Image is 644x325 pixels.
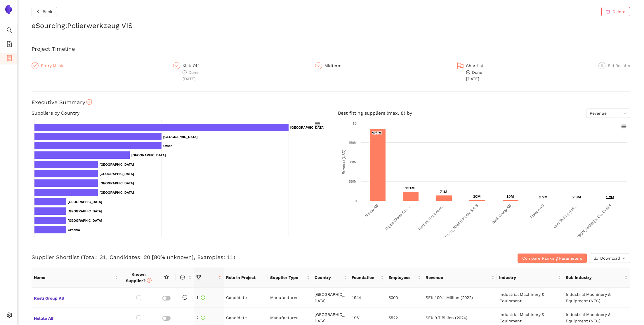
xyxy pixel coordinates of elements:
[364,203,379,218] text: Nolato AB
[571,203,612,244] text: [PERSON_NAME] & Co. GmbH
[457,62,464,69] span: flag
[268,268,312,288] th: this column's title is Supplier Type,this column is sortable
[426,274,490,281] span: Revenue
[466,70,470,74] span: check-circle
[100,181,134,185] text: [GEOGRAPHIC_DATA]
[601,64,603,68] span: 5
[36,10,40,14] span: left
[606,195,614,200] text: 1.2M
[147,278,152,283] span: info-circle
[32,254,431,261] h3: Supplier Shortlist (Total: 31, Candidates: 20 [80% unknown], Examples: 11)
[163,135,198,139] text: [GEOGRAPHIC_DATA]
[552,203,579,230] text: Vem Tooling (Indi…
[440,190,447,194] text: 71M
[497,288,564,308] td: Industrial Machinery & Equipment
[6,53,12,65] span: container
[183,295,187,300] span: message
[196,275,201,279] span: trophy
[317,64,320,67] span: check
[600,255,620,261] span: Download
[590,109,626,118] span: Revenue
[606,10,610,14] span: delete
[405,186,415,190] text: 121M
[290,126,325,129] text: [GEOGRAPHIC_DATA]
[68,219,102,222] text: [GEOGRAPHIC_DATA]
[4,5,13,14] img: Logo
[594,256,598,261] span: download
[522,255,582,261] span: Compare Ranking Parameters
[196,315,205,320] span: 2
[388,274,416,281] span: Employees
[43,8,52,15] span: Back
[68,209,102,213] text: [GEOGRAPHIC_DATA]
[201,296,205,300] span: info-circle
[34,294,118,301] span: Rosti Group AB
[529,203,545,220] text: Pureon AG
[466,62,487,69] div: Shortlist
[100,172,134,176] text: [GEOGRAPHIC_DATA]
[566,274,623,281] span: Sub Industry
[386,288,423,308] td: 5000
[355,199,356,203] text: 0
[86,99,92,105] span: info-circle
[438,203,479,244] text: [PERSON_NAME] PLAN S.A.S
[224,268,268,288] th: Role in Project
[622,257,625,260] span: down
[126,272,152,283] span: Known Supplier?
[349,288,386,308] td: 1944
[183,70,199,81] span: Done [DATE]
[34,274,114,281] span: Name
[164,275,169,279] span: star
[348,141,357,144] text: 750M
[384,203,412,231] text: Fujibo Ehime Co., …
[32,62,170,69] div: Entry Mask
[372,131,382,135] text: 929M
[423,268,497,288] th: this column's title is Revenue,this column is sortable
[324,62,345,69] div: Midterm
[349,268,386,288] th: this column's title is Foundation,this column is sortable
[315,274,342,281] span: Country
[589,254,630,263] button: downloadDownloaddown
[32,7,57,16] button: leftBack
[183,62,202,69] div: Kick-Off
[196,295,205,300] span: 1
[32,99,630,106] h3: Executive Summary
[457,62,595,82] div: Shortlistcheck-circleDone[DATE]
[180,275,185,279] span: message
[201,316,205,320] span: info-circle
[608,63,630,68] span: Bid Results
[68,200,102,204] text: [GEOGRAPHIC_DATA]
[348,180,357,183] text: 250M
[341,150,346,174] text: Revenue (USD)
[563,288,630,308] td: Industrial Machinery & Equipment (NEC)
[490,203,512,225] text: Rosti Group AB
[32,109,324,118] h4: Suppliers by Country
[270,274,305,281] span: Supplier Type
[338,109,630,118] h4: Best fitting suppliers (max. 8) by
[100,191,134,194] text: [GEOGRAPHIC_DATA]
[426,315,467,320] span: SEK 9.7 Billion (2024)
[6,310,12,321] span: setting
[506,194,514,199] text: 10M
[6,25,12,37] span: search
[32,268,120,288] th: this column's title is Name,this column is sortable
[612,8,625,15] span: Delete
[518,254,587,263] button: Compare Ranking Parameters
[417,203,445,232] text: Recticel Engineere…
[175,64,178,67] span: check
[224,288,268,308] td: Candidate
[100,163,134,166] text: [GEOGRAPHIC_DATA]
[33,64,37,67] span: check
[312,288,349,308] td: [GEOGRAPHIC_DATA]
[41,62,67,69] div: Entry Mask
[497,268,563,288] th: this column's title is Industry,this column is sortable
[426,295,473,300] span: SEK 100.1 Million (2022)
[32,45,630,53] h3: Project Timeline
[352,274,379,281] span: Foundation
[601,7,630,16] button: deleteDelete
[348,160,357,164] text: 500M
[466,70,482,81] span: Done [DATE]
[539,195,548,199] text: 2.9M
[176,268,194,288] th: this column is sortable
[163,144,172,148] text: Other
